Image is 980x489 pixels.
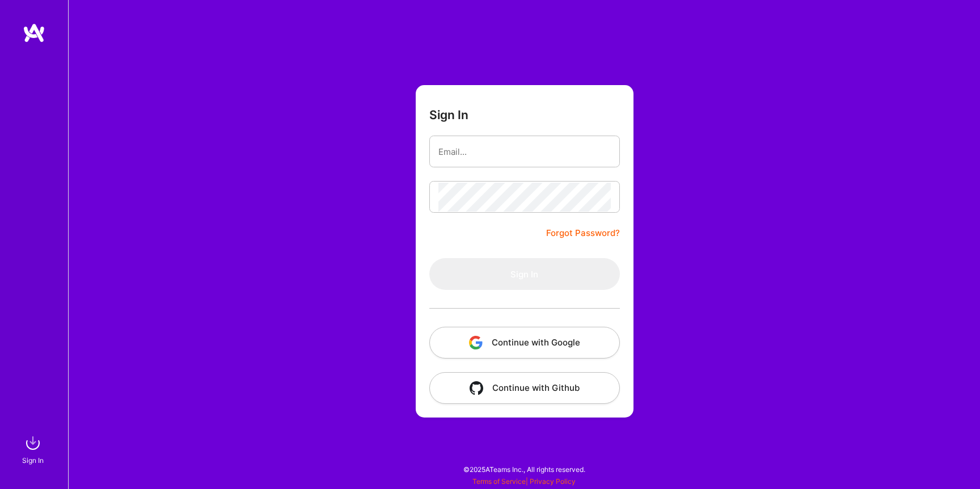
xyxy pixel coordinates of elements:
[429,327,620,359] button: Continue with Google
[470,381,483,395] img: icon
[22,454,44,466] div: Sign In
[472,477,526,486] a: Terms of Service
[68,455,980,483] div: © 2025 ATeams Inc., All rights reserved.
[429,108,468,122] h3: Sign In
[24,432,44,466] a: sign inSign In
[22,432,44,454] img: sign in
[23,23,45,43] img: logo
[438,137,611,166] input: Email...
[429,258,620,290] button: Sign In
[469,336,483,349] img: icon
[429,372,620,404] button: Continue with Github
[546,226,620,240] a: Forgot Password?
[530,477,576,486] a: Privacy Policy
[472,477,576,486] span: |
